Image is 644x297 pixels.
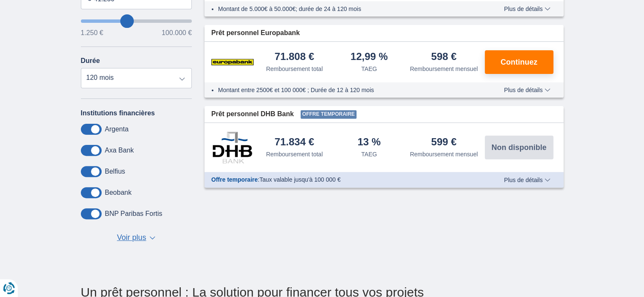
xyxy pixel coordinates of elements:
[205,175,486,184] div: :
[81,109,155,117] label: Institutions financières
[266,65,323,73] div: Remboursement total
[149,236,155,240] span: ▼
[105,210,163,218] label: BNP Paribas Fortis
[275,52,314,63] div: 71.808 €
[218,86,479,94] li: Montant entre 2500€ et 100 000€ ; Durée de 12 à 120 mois
[498,87,556,93] button: Plus de détails
[117,232,146,243] span: Voir plus
[410,65,478,73] div: Remboursement mensuel
[105,168,125,175] label: Belfius
[504,6,550,12] span: Plus de détails
[260,176,341,183] span: Taux valable jusqu'à 100 000 €
[105,147,134,154] label: Axa Bank
[81,19,192,23] input: wantToBorrow
[211,131,254,163] img: pret personnel DHB Bank
[431,137,456,148] div: 599 €
[211,52,254,73] img: pret personnel Europabank
[81,30,103,36] span: 1.250 €
[485,50,553,74] button: Continuez
[410,150,478,158] div: Remboursement mensuel
[105,189,132,196] label: Beobank
[211,28,300,38] span: Prêt personnel Europabank
[498,177,556,183] button: Plus de détails
[301,110,357,119] span: Offre temporaire
[504,177,550,183] span: Plus de détails
[105,125,129,133] label: Argenta
[492,144,547,151] span: Non disponible
[498,5,556,12] button: Plus de détails
[114,232,158,244] button: Voir plus ▼
[431,52,456,63] div: 598 €
[485,136,553,159] button: Non disponible
[500,58,537,66] span: Continuez
[275,137,314,148] div: 71.834 €
[357,137,381,148] div: 13 %
[81,57,100,65] label: Durée
[266,150,323,158] div: Remboursement total
[361,150,377,158] div: TAEG
[361,65,377,73] div: TAEG
[211,109,294,119] span: Prêt personnel DHB Bank
[218,5,479,13] li: Montant de 5.000€ à 50.000€; durée de 24 à 120 mois
[211,176,258,183] span: Offre temporaire
[351,52,388,63] div: 12,99 %
[162,30,192,36] span: 100.000 €
[504,87,550,93] span: Plus de détails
